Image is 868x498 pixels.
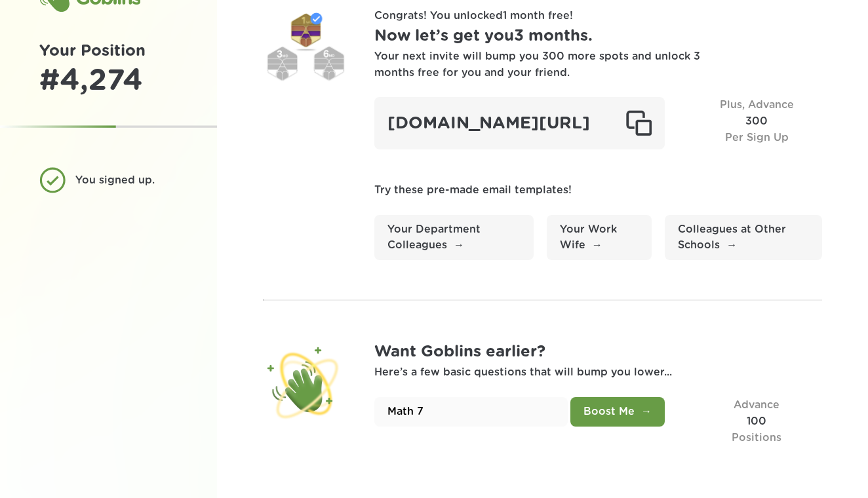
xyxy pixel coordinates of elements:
[39,64,178,99] div: # 4,274
[374,364,822,381] p: Here’s a few basic questions that will bump you lower...
[374,397,568,427] input: Which class(es) will you teach this year?
[374,48,702,81] div: Your next invite will bump you 300 more spots and unlock 3 months free for you and your friend.
[75,172,168,189] div: You signed up.
[374,97,665,149] div: [DOMAIN_NAME][URL]
[720,100,794,110] span: Plus, Advance
[374,8,822,24] p: Congrats! You unlocked 1 month free !
[665,215,822,261] a: Colleagues at Other Schools
[725,132,789,143] span: Per Sign Up
[570,397,665,427] button: Boost Me
[374,182,822,199] p: Try these pre-made email templates!
[39,39,178,64] h1: Your Position
[691,97,822,149] div: 300
[374,215,534,261] a: Your Department Colleagues
[691,397,822,446] div: 100
[374,24,822,48] h1: Now let’s get you 3 months .
[374,340,822,364] h1: Want Goblins earlier?
[732,432,781,443] span: Positions
[734,400,779,410] span: Advance
[547,215,652,261] a: Your Work Wife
